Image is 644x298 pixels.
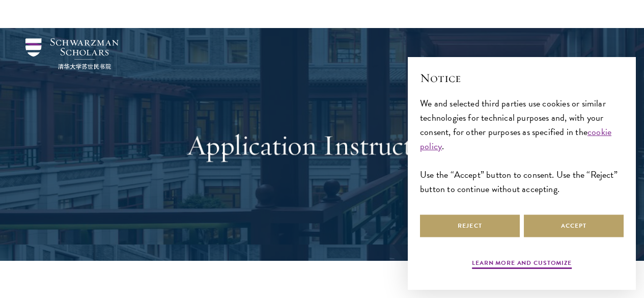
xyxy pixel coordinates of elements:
[147,127,498,162] h1: Application Instructions
[420,214,520,237] button: Reject
[420,125,611,153] a: cookie policy
[524,214,624,237] button: Accept
[25,38,119,69] img: Schwarzman Scholars
[420,69,624,87] h2: Notice
[420,96,624,197] div: We and selected third parties use cookies or similar technologies for technical purposes and, wit...
[472,258,572,270] button: Learn more and customize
